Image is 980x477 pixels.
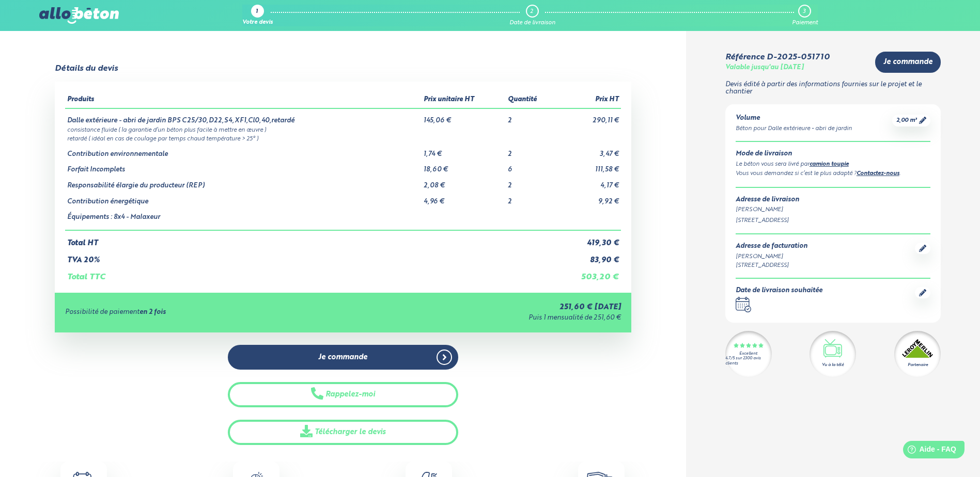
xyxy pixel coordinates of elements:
[422,174,506,190] td: 2,08 €
[736,150,930,158] div: Mode de livraison
[506,190,556,206] td: 2
[506,158,556,174] td: 6
[739,352,757,356] div: Excellent
[242,20,273,26] div: Votre devis
[228,345,458,370] a: Je commande
[792,5,818,26] a: 3 Paiement
[65,248,556,265] td: TVA 20%
[355,303,621,312] div: 251,60 € [DATE]
[908,362,928,368] div: Partenaire
[803,8,805,15] div: 3
[65,142,421,158] td: Contribution environnementale
[65,309,355,316] div: Possibilité de paiement
[556,190,621,206] td: 9,92 €
[65,205,421,230] td: Équipements : 8x4 - Malaxeur
[55,64,118,73] div: Détails du devis
[65,264,556,282] td: Total TTC
[65,158,421,174] td: Forfait Incomplets
[736,252,807,261] div: [PERSON_NAME]
[318,353,367,362] span: Je commande
[725,81,941,96] p: Devis édité à partir des informations fournies sur le projet et le chantier
[822,362,844,368] div: Vu à la télé
[736,205,930,214] div: [PERSON_NAME]
[725,53,830,62] div: Référence D-2025-051710
[422,142,506,158] td: 1,74 €
[242,5,273,26] a: 1 Votre devis
[883,58,932,67] span: Je commande
[556,264,621,282] td: 503,20 €
[857,171,899,177] a: Contactez-nous
[556,158,621,174] td: 111,58 €
[65,174,421,190] td: Responsabilité élargie du producteur (REP)
[228,382,458,407] button: Rappelez-moi
[725,64,804,72] div: Valable jusqu'au [DATE]
[65,108,421,125] td: Dalle extérieure - abri de jardin BPS C25/30,D22,S4,XF1,Cl0,40,retardé
[509,5,555,26] a: 2 Date de livraison
[736,160,930,169] div: Le béton vous sera livré par
[422,108,506,125] td: 145,06 €
[65,125,620,134] td: consistance fluide ( la garantie d’un béton plus facile à mettre en œuvre )
[736,287,822,295] div: Date de livraison souhaitée
[228,420,458,445] a: Télécharger le devis
[725,356,772,365] div: 4.7/5 sur 2300 avis clients
[888,437,969,466] iframe: Help widget launcher
[256,9,258,15] div: 1
[139,309,166,315] strong: en 2 fois
[736,243,807,250] div: Adresse de facturation
[556,248,621,265] td: 83,90 €
[65,92,421,108] th: Produits
[736,124,852,133] div: Béton pour Dalle extérieure - abri de jardin
[556,174,621,190] td: 4,17 €
[556,108,621,125] td: 290,11 €
[736,216,930,225] div: [STREET_ADDRESS]
[506,108,556,125] td: 2
[422,92,506,108] th: Prix unitaire HT
[736,115,852,122] div: Volume
[39,7,119,24] img: allobéton
[736,196,930,204] div: Adresse de livraison
[792,20,818,26] div: Paiement
[422,158,506,174] td: 18,60 €
[509,20,555,26] div: Date de livraison
[422,190,506,206] td: 4,96 €
[875,52,941,73] a: Je commande
[736,169,930,179] div: Vous vous demandez si c’est le plus adapté ? .
[65,230,556,248] td: Total HT
[556,92,621,108] th: Prix HT
[506,92,556,108] th: Quantité
[506,174,556,190] td: 2
[65,134,620,142] td: retardé ( idéal en cas de coulage par temps chaud température > 25° )
[736,261,807,270] div: [STREET_ADDRESS]
[65,190,421,206] td: Contribution énergétique
[810,162,849,167] a: camion toupie
[506,142,556,158] td: 2
[556,142,621,158] td: 3,47 €
[355,314,621,322] div: Puis 1 mensualité de 251,60 €
[530,8,533,15] div: 2
[556,230,621,248] td: 419,30 €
